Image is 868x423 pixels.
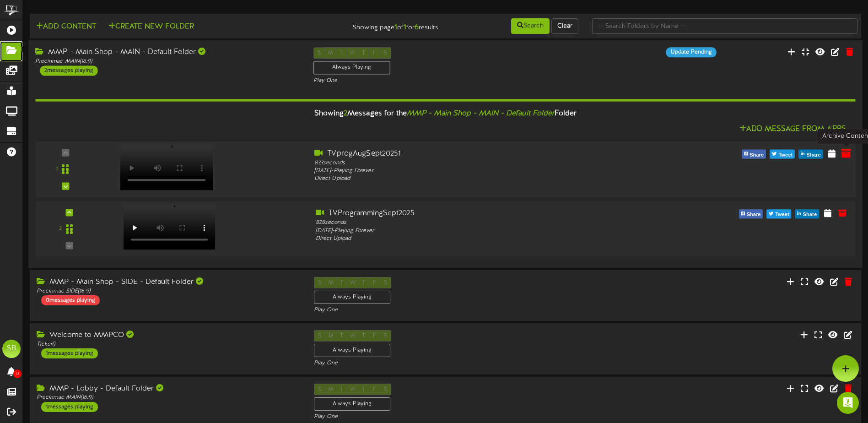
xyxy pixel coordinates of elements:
[314,148,646,159] div: TVprogAugSept20251
[313,61,390,74] div: Always Playing
[314,359,577,367] div: Play One
[407,109,555,118] i: MMP - Main Shop - MAIN - Default Folder
[415,23,419,32] strong: 6
[28,104,862,124] div: Showing Messages for the Folder
[837,392,859,414] div: Open Intercom Messenger
[742,150,766,159] button: Share
[551,18,578,34] button: Clear
[316,227,644,234] div: [DATE] - Playing Forever
[511,18,550,34] button: Search
[805,150,823,160] span: Share
[35,47,299,58] div: MMP - Main Shop - MAIN - Default Folder
[41,402,98,412] div: 1 messages playing
[773,210,791,220] span: Tweet
[404,23,406,32] strong: 1
[37,384,300,394] div: MMP - Lobby - Default Folder
[748,150,766,160] span: Share
[801,210,819,220] span: Share
[314,397,390,411] div: Always Playing
[770,150,795,159] button: Tweet
[795,210,819,219] button: Share
[314,175,646,183] div: Direct Upload
[314,167,646,175] div: [DATE] - Playing Forever
[344,109,347,118] span: 2
[35,58,299,65] div: Precinmac MAIN ( 16:9 )
[306,17,445,33] div: Showing page of for results
[592,18,857,34] input: -- Search Folders by Name --
[313,77,577,85] div: Play One
[666,47,717,57] div: Update Pending
[394,23,397,32] strong: 1
[737,124,849,135] button: Add Message From Apps
[33,21,99,33] button: Add Content
[106,21,197,33] button: Create New Folder
[776,150,794,160] span: Tweet
[13,369,22,378] span: 0
[2,340,21,358] div: SB
[314,159,646,167] div: 833 seconds
[37,394,300,401] div: Precinmac MAIN ( 16:9 )
[41,295,100,305] div: 0 messages playing
[314,306,577,314] div: Play One
[37,277,300,287] div: MMP - Main Shop - SIDE - Default Folder
[316,208,644,219] div: TVProgrammingSept2025
[314,344,390,357] div: Always Playing
[37,330,300,341] div: Welcome to MMPCO
[40,65,97,76] div: 2 messages playing
[739,210,763,219] button: Share
[314,291,390,304] div: Always Playing
[745,210,763,220] span: Share
[314,413,577,421] div: Play One
[37,341,300,348] div: Ticker ( )
[766,210,791,219] button: Tweet
[316,235,644,243] div: Direct Upload
[41,348,98,358] div: 1 messages playing
[798,150,823,159] button: Share
[316,219,644,227] div: 828 seconds
[37,287,300,295] div: Precinmac SIDE ( 16:9 )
